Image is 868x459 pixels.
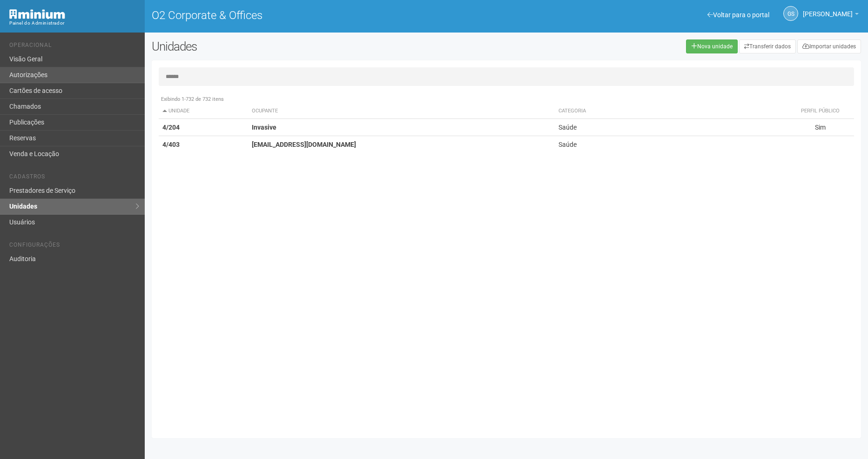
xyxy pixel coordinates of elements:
strong: 4/403 [162,141,180,148]
th: Perfil público: activate to sort column ascending [787,104,854,119]
a: Nova unidade [686,39,738,53]
div: Painel do Administrador [9,19,138,27]
img: Minium [9,9,65,19]
li: Cadastros [9,173,138,183]
a: Voltar para o portal [707,11,769,19]
h2: Unidades [152,39,439,53]
a: GS [783,6,798,21]
a: Transferir dados [739,39,796,53]
a: Importar unidades [797,39,861,53]
span: Gabriela Souza [803,1,853,18]
h1: O2 Corporate & Offices [152,9,499,21]
span: Sim [815,124,826,131]
td: Saúde [555,136,787,153]
th: Ocupante: activate to sort column ascending [248,104,555,119]
td: Saúde [555,119,787,136]
a: [PERSON_NAME] [803,12,859,19]
li: Configurações [9,242,138,251]
div: Exibindo 1-732 de 732 itens [159,95,854,104]
strong: Invasive [252,124,276,131]
strong: 4/204 [162,124,180,131]
li: Operacional [9,42,138,52]
strong: [EMAIL_ADDRESS][DOMAIN_NAME] [252,141,356,148]
th: Unidade: activate to sort column descending [159,104,248,119]
th: Categoria: activate to sort column ascending [555,104,787,119]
